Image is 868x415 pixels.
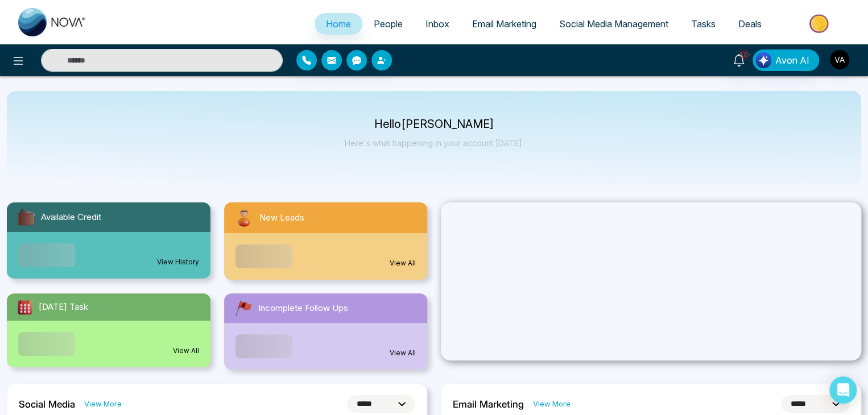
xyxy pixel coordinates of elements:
p: Hello [PERSON_NAME] [345,119,524,129]
a: View History [157,257,199,267]
a: 10+ [725,49,753,69]
span: Home [326,18,351,30]
a: View More [84,399,122,409]
p: Here's what happening in your account [DATE]. [345,138,524,148]
img: availableCredit.svg [16,207,36,227]
a: View All [390,258,416,268]
a: Deals [727,13,773,35]
h2: Email Marketing [453,399,524,410]
a: Social Media Management [548,13,680,35]
button: Avon AI [753,49,819,71]
span: New Leads [259,211,304,225]
img: Nova CRM Logo [18,8,86,36]
span: Tasks [691,18,716,30]
span: People [374,18,403,30]
span: Available Credit [41,211,101,224]
span: Email Marketing [472,18,536,30]
div: Open Intercom Messenger [829,376,857,404]
a: Email Marketing [461,13,548,35]
a: Tasks [680,13,727,35]
h2: Social Media [19,399,75,410]
a: View More [533,399,571,409]
span: [DATE] Task [39,301,88,314]
span: Social Media Management [559,18,668,30]
span: Avon AI [775,53,809,67]
img: todayTask.svg [16,298,34,316]
span: 10+ [739,49,749,60]
a: Home [315,13,362,35]
a: View All [390,348,416,358]
a: New LeadsView All [217,202,435,280]
img: Market-place.gif [779,11,861,36]
a: View All [173,346,199,356]
img: newLeads.svg [233,207,255,229]
span: Deals [738,18,762,30]
span: Incomplete Follow Ups [258,302,348,315]
a: Incomplete Follow UpsView All [217,293,435,370]
img: followUps.svg [233,298,254,318]
a: Inbox [414,13,461,35]
a: People [362,13,414,35]
img: Lead Flow [755,52,771,68]
span: Inbox [425,18,449,30]
img: User Avatar [830,50,849,69]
